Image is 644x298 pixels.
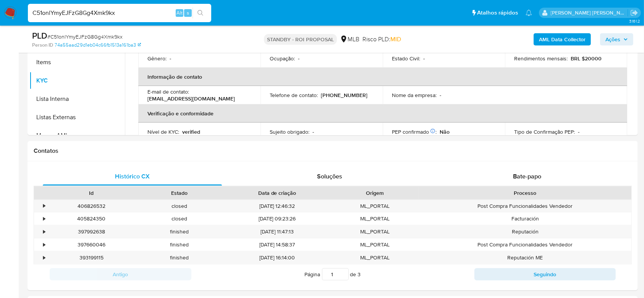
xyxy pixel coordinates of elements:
span: Histórico CX [115,172,150,181]
div: finished [136,251,224,264]
p: andrea.asantos@mercadopago.com.br [551,9,628,16]
p: - [170,55,171,62]
div: Estado [141,189,218,197]
span: Página de [305,268,361,280]
div: finished [136,225,224,238]
button: Listas Externas [29,108,125,126]
div: Origem [336,189,414,197]
p: Estado Civil : [392,55,420,62]
p: Nível de KYC : [147,128,179,135]
div: closed [136,212,224,225]
button: Marcas AML [29,126,125,145]
span: 3 [358,270,361,278]
div: 406826532 [47,200,136,212]
p: Não [440,128,450,135]
div: • [43,241,45,248]
div: • [43,202,45,210]
button: KYC [29,71,125,90]
div: 393199115 [47,251,136,264]
span: s [187,9,189,16]
div: Post Compra Funcionalidades Vendedor [419,238,631,251]
div: Data de criação [229,189,325,197]
div: • [43,254,45,261]
p: [EMAIL_ADDRESS][DOMAIN_NAME] [147,95,235,102]
p: verified [182,128,200,135]
p: STANDBY - ROI PROPOSAL [264,34,337,45]
div: ML_PORTAL [331,225,419,238]
p: Telefone de contato : [270,92,318,99]
span: Soluções [317,172,342,181]
span: Ações [605,33,620,45]
a: Sair [630,9,638,17]
div: • [43,228,45,235]
div: Processo [424,189,626,197]
p: - [578,128,579,135]
span: Alt [176,9,183,16]
b: AML Data Collector [539,33,586,45]
p: Rendimentos mensais : [514,55,568,62]
button: Antigo [50,268,191,280]
b: PLD [32,29,47,42]
div: [DATE] 09:23:26 [223,212,331,225]
div: 397660046 [47,238,136,251]
p: PEP confirmado : [392,128,437,135]
button: Seguindo [474,268,616,280]
div: ML_PORTAL [331,238,419,251]
span: # C51onlYmyEJFzG8Gg4Xmk9kx [47,33,123,40]
p: Ocupação : [270,55,295,62]
p: [PHONE_NUMBER] [321,92,367,99]
p: Gênero : [147,55,167,62]
div: finished [136,238,224,251]
p: - [423,55,425,62]
th: Verificação e conformidade [138,104,627,123]
button: Lista Interna [29,90,125,108]
div: ML_PORTAL [331,212,419,225]
p: Nome da empresa : [392,92,437,99]
p: - [298,55,299,62]
div: ML_PORTAL [331,251,419,264]
div: [DATE] 16:14:00 [223,251,331,264]
span: Atalhos rápidos [477,9,518,17]
h1: Contatos [34,147,632,155]
p: - [312,128,314,135]
div: MLB [340,35,359,44]
div: 397992638 [47,225,136,238]
p: Sujeito obrigado : [270,128,309,135]
b: Person ID [32,42,53,49]
div: Id [53,189,130,197]
span: Bate-papo [513,172,541,181]
span: Risco PLD: [362,35,401,44]
div: Facturación [419,212,631,225]
div: [DATE] 11:47:13 [223,225,331,238]
button: search-icon [193,8,208,18]
button: Items [29,53,125,71]
span: 3.161.2 [629,18,640,24]
span: MID [390,35,401,44]
p: E-mail de contato : [147,88,189,95]
p: BRL $20000 [571,55,602,62]
button: Ações [600,33,633,45]
div: Reputación [419,225,631,238]
div: [DATE] 14:58:37 [223,238,331,251]
div: • [43,215,45,222]
a: Notificações [526,10,532,16]
button: AML Data Collector [534,33,591,45]
div: ML_PORTAL [331,200,419,212]
input: Pesquise usuários ou casos... [28,8,211,18]
div: [DATE] 12:46:32 [223,200,331,212]
th: Informação de contato [138,68,627,86]
p: - [440,92,441,99]
div: 405824350 [47,212,136,225]
div: Reputación ME [419,251,631,264]
p: Tipo de Confirmação PEP : [514,128,575,135]
div: closed [136,200,224,212]
a: 74a55aad29d1eb04c66fb1513a161ba3 [55,42,141,49]
div: Post Compra Funcionalidades Vendedor [419,200,631,212]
